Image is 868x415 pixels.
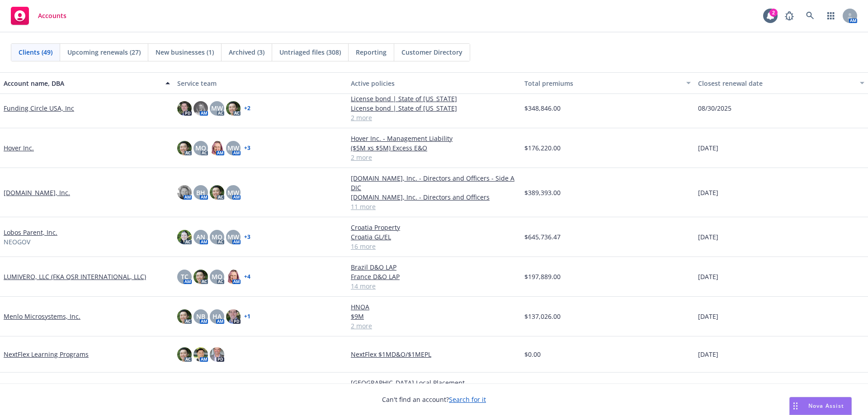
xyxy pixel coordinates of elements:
img: photo [226,101,241,116]
div: Active policies [351,79,517,88]
img: photo [210,141,224,155]
span: $645,736.47 [524,232,561,242]
span: Nova Assist [808,402,844,410]
a: ($5M xs $5M) Excess E&O [351,143,517,153]
span: [DATE] [698,232,718,242]
a: $9M [351,312,517,321]
span: $137,026.00 [524,312,561,321]
a: [DOMAIN_NAME], Inc. - Directors and Officers - Side A DIC [351,173,517,192]
a: Search for it [449,395,486,404]
a: NextFlex $1MD&O/$1MEPL [351,350,517,359]
a: [GEOGRAPHIC_DATA] Local Placement GL/[GEOGRAPHIC_DATA] [351,378,517,397]
a: Croatia GL/EL [351,232,517,242]
a: Switch app [822,7,840,25]
div: Account name, DBA [4,79,160,88]
span: Reporting [356,47,387,57]
span: MQ [212,232,222,242]
a: + 1 [244,314,250,319]
img: photo [177,347,192,362]
span: $176,220.00 [524,143,561,153]
span: 08/30/2025 [698,103,731,113]
img: photo [193,270,208,284]
a: 14 more [351,281,517,291]
a: 16 more [351,242,517,251]
img: photo [193,101,208,116]
span: MW [227,143,239,153]
span: $197,889.00 [524,272,561,281]
a: + 2 [244,106,250,111]
a: NextFlex Learning Programs [4,350,89,359]
span: [DATE] [698,350,718,359]
span: BH [196,188,205,197]
a: + 4 [244,274,250,280]
a: Funding Circle USA, Inc [4,103,74,113]
span: MW [227,232,239,242]
a: Hover Inc. [4,143,34,153]
span: HA [212,312,222,321]
div: Total premiums [524,79,681,88]
span: [DATE] [698,143,718,153]
img: photo [177,230,192,244]
a: Menlo Microsystems, Inc. [4,312,80,321]
span: Clients (49) [19,47,52,57]
span: New businesses (1) [156,47,214,57]
span: [DATE] [698,188,718,197]
a: Brazil D&O LAP [351,262,517,272]
span: $389,393.00 [524,188,561,197]
a: [DOMAIN_NAME], Inc. [4,188,70,197]
img: photo [210,185,224,200]
a: + 3 [244,145,250,151]
button: Nova Assist [789,397,852,415]
span: Archived (3) [229,47,264,57]
a: 2 more [351,321,517,331]
button: Active policies [347,72,521,94]
span: MW [211,103,223,113]
span: Upcoming renewals (27) [67,47,141,57]
span: Can't find an account? [382,395,486,404]
a: HNOA [351,302,517,312]
a: License bond | State of [US_STATE] [351,94,517,103]
a: 2 more [351,153,517,162]
a: Hover Inc. - Management Liability [351,134,517,143]
div: Service team [177,79,344,88]
span: Untriaged files (308) [279,47,341,57]
a: [DOMAIN_NAME], Inc. - Directors and Officers [351,192,517,202]
span: NEOGOV [4,237,30,247]
span: NB [196,312,205,321]
a: License bond | State of [US_STATE] [351,103,517,113]
a: 2 more [351,113,517,122]
div: 2 [769,9,778,17]
span: $0.00 [524,350,541,359]
button: Closest renewal date [694,72,868,94]
img: photo [226,270,241,284]
img: photo [193,347,208,362]
a: Lobos Parent, Inc. [4,228,57,237]
a: Accounts [7,3,70,28]
span: MQ [195,143,206,153]
span: [DATE] [698,272,718,281]
span: [DATE] [698,312,718,321]
button: Total premiums [521,72,694,94]
span: MW [227,188,239,197]
span: Accounts [38,12,66,19]
img: photo [226,309,241,324]
img: photo [177,185,192,200]
div: Closest renewal date [698,79,854,88]
a: 11 more [351,202,517,211]
span: TC [181,272,189,281]
a: Report a Bug [780,7,798,25]
span: $348,846.00 [524,103,561,113]
img: photo [177,101,192,116]
a: France D&O LAP [351,272,517,281]
span: MQ [212,272,222,281]
div: Drag to move [790,397,801,415]
a: Croatia Property [351,223,517,232]
img: photo [177,141,192,155]
a: LUMIVERO, LLC (FKA QSR INTERNATIONAL, LLC) [4,272,146,281]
